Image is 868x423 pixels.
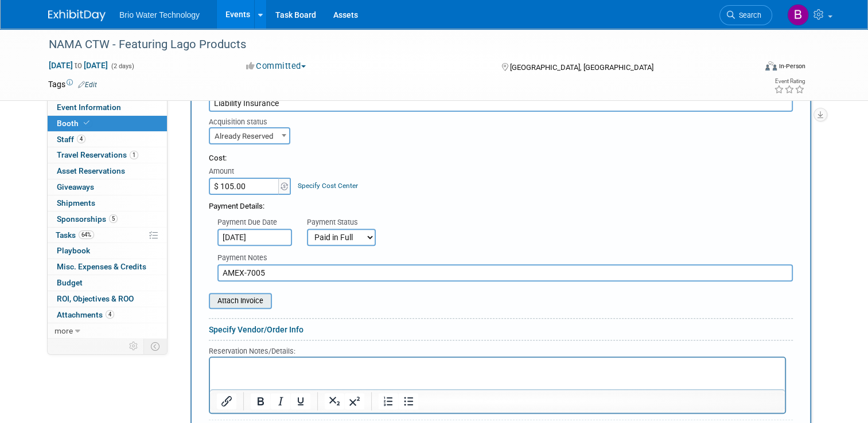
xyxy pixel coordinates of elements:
a: Sponsorships5 [48,211,167,227]
a: Search [719,5,772,25]
a: Attachments4 [48,307,167,323]
i: Booth reservation complete [84,120,89,126]
a: Budget [48,275,167,291]
span: Search [735,11,761,19]
span: Asset Reservations [57,166,125,175]
button: Italic [271,393,290,409]
div: Payment Due Date [217,217,290,229]
img: Brandye Gahagan [787,4,809,26]
span: ROI, Objectives & ROO [57,294,134,303]
button: Insert/edit link [217,393,236,409]
a: Booth [48,116,167,131]
span: Travel Reservations [57,150,138,159]
a: Specify Cost Center [298,182,358,190]
span: Event Information [57,103,121,112]
td: Tags [48,79,97,90]
a: Event Information [48,100,167,115]
span: 4 [106,310,114,319]
span: 64% [79,230,94,239]
img: Format-Inperson.png [765,61,777,70]
div: Cost: [209,153,793,164]
div: Reservation Notes/Details: [209,345,786,357]
span: Budget [57,278,83,287]
a: Staff4 [48,132,167,147]
img: ExhibitDay [48,10,106,21]
button: Underline [291,393,310,409]
button: Committed [242,60,310,72]
span: Sponsorships [57,214,118,224]
span: Already Reserved [210,128,289,144]
div: Payment Status [307,217,384,229]
span: Booth [57,119,92,128]
a: more [48,323,167,339]
span: 4 [77,135,85,143]
a: Playbook [48,243,167,258]
div: NAMA CTW - Featuring Lago Products [45,34,741,55]
div: In-Person [779,62,805,70]
div: Event Rating [774,79,805,84]
iframe: Rich Text Area [210,358,785,389]
span: Tasks [56,230,94,240]
span: Misc. Expenses & Credits [57,262,146,271]
span: Shipments [57,198,95,207]
a: ROI, Objectives & ROO [48,291,167,307]
a: Asset Reservations [48,163,167,179]
a: Giveaways [48,179,167,195]
div: Acquisition status [209,112,292,127]
a: Travel Reservations1 [48,147,167,163]
div: Payment Details: [209,195,793,212]
td: Personalize Event Tab Strip [124,339,144,354]
button: Numbered list [379,393,398,409]
span: (2 days) [110,62,134,70]
div: Event Format [694,60,805,77]
span: Giveaways [57,182,94,191]
span: Attachments [57,310,114,319]
a: Tasks64% [48,228,167,243]
button: Bold [251,393,270,409]
span: 1 [130,151,138,159]
td: Toggle Event Tabs [144,339,168,354]
span: Playbook [57,246,90,255]
span: Already Reserved [209,127,290,144]
a: Edit [78,81,97,89]
a: Shipments [48,195,167,211]
button: Superscript [345,393,364,409]
span: to [73,61,84,70]
span: more [55,326,73,335]
span: [GEOGRAPHIC_DATA], [GEOGRAPHIC_DATA] [510,63,653,72]
span: [DATE] [DATE] [48,60,108,70]
span: 5 [109,214,118,223]
div: Amount [209,166,292,178]
div: Payment Notes [217,253,793,264]
button: Subscript [325,393,344,409]
button: Bullet list [399,393,418,409]
a: Specify Vendor/Order Info [209,325,303,334]
span: Staff [57,135,85,144]
span: Brio Water Technology [119,10,200,19]
a: Misc. Expenses & Credits [48,259,167,275]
